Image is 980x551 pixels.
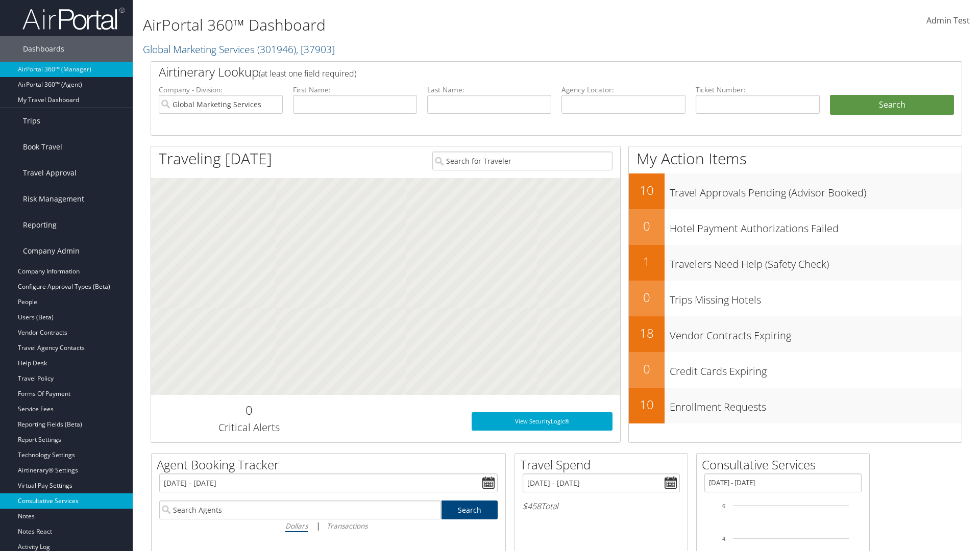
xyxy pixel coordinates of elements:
[159,500,441,519] input: Search Agents
[629,316,962,352] a: 18Vendor Contracts Expiring
[523,500,541,512] span: $458
[629,209,962,245] a: 0Hotel Payment Authorizations Failed
[722,503,725,509] tspan: 6
[22,7,125,31] img: airportal-logo.png
[926,5,970,37] a: Admin Test
[159,519,498,532] div: |
[23,160,77,186] span: Travel Approval
[257,42,296,56] span: ( 301946 )
[442,500,498,519] a: Search
[159,63,887,81] h2: Airtinerary Lookup
[629,352,962,388] a: 0Credit Cards Expiring
[629,289,665,306] h2: 0
[259,68,356,79] span: (at least one field required)
[143,14,694,36] h1: AirPortal 360™ Dashboard
[629,217,665,235] h2: 0
[293,85,417,95] label: First Name:
[670,288,962,307] h3: Trips Missing Hotels
[157,456,505,473] h2: Agent Booking Tracker
[629,173,962,209] a: 10Travel Approvals Pending (Advisor Booked)
[722,536,725,542] tspan: 4
[159,85,283,95] label: Company - Division:
[629,324,665,342] h2: 18
[629,245,962,281] a: 1Travelers Need Help (Safety Check)
[285,521,308,531] i: Dollars
[23,186,84,212] span: Risk Management
[702,456,869,473] h2: Consultative Services
[427,85,551,95] label: Last Name:
[629,182,665,199] h2: 10
[561,85,685,95] label: Agency Locator:
[296,42,335,56] span: , [ 37903 ]
[629,396,665,413] h2: 10
[670,181,962,200] h3: Travel Approvals Pending (Advisor Booked)
[830,95,954,115] button: Search
[159,420,339,435] h3: Critical Alerts
[670,252,962,271] h3: Travelers Need Help (Safety Check)
[159,148,272,169] h1: Traveling [DATE]
[23,108,40,134] span: Trips
[23,36,64,62] span: Dashboards
[23,134,62,160] span: Book Travel
[629,281,962,316] a: 0Trips Missing Hotels
[926,15,970,26] span: Admin Test
[23,238,80,264] span: Company Admin
[629,360,665,378] h2: 0
[327,521,367,531] i: Transactions
[670,323,962,343] h3: Vendor Contracts Expiring
[143,42,335,56] a: Global Marketing Services
[520,456,688,473] h2: Travel Spend
[629,148,962,169] h1: My Action Items
[629,388,962,423] a: 10Enrollment Requests
[670,395,962,414] h3: Enrollment Requests
[432,152,612,170] input: Search for Traveler
[670,216,962,236] h3: Hotel Payment Authorizations Failed
[629,253,665,270] h2: 1
[696,85,820,95] label: Ticket Number:
[159,402,339,419] h2: 0
[523,500,680,512] h6: Total
[23,212,57,238] span: Reporting
[670,359,962,379] h3: Credit Cards Expiring
[472,412,612,431] a: View SecurityLogic®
